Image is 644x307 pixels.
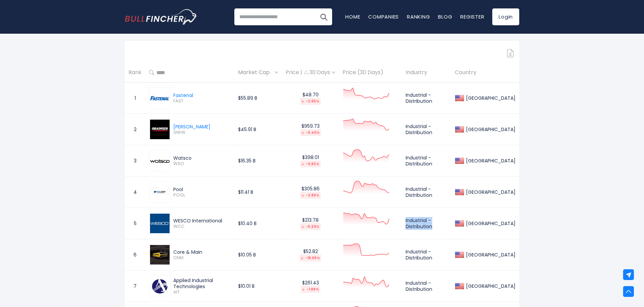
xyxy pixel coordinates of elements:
td: 4 [125,177,145,208]
a: Fastenal FAST [149,87,193,109]
img: AIT.png [150,276,170,296]
img: WSO.png [150,159,170,163]
span: WCC [173,224,231,229]
td: Industrial - Distribution [402,145,451,177]
div: -5.40% [300,129,321,136]
div: Price | 30 Days [286,69,335,76]
div: Watsco [173,155,231,161]
td: $10.05 B [234,239,282,271]
div: [GEOGRAPHIC_DATA] [464,252,516,258]
div: [PERSON_NAME] [173,124,210,130]
td: Industrial - Distribution [402,239,451,271]
div: -0.92% [300,160,321,167]
div: -1.89% [301,286,320,293]
div: $213.78 [286,217,335,230]
span: AIT [173,289,231,295]
td: 2 [125,114,145,145]
td: $45.91 B [234,114,282,145]
div: [GEOGRAPHIC_DATA] [464,189,516,195]
span: WSO [173,161,231,167]
div: [GEOGRAPHIC_DATA] [464,158,516,164]
a: Companies [368,13,399,20]
td: 7 [125,271,145,302]
span: CNM [173,255,231,261]
td: Industrial - Distribution [402,208,451,239]
span: POOL [173,192,231,198]
td: Industrial - Distribution [402,114,451,145]
img: CNM.png [150,245,170,265]
img: WCC.png [150,214,170,233]
img: FAST.png [150,96,170,100]
img: Bullfincher logo [125,9,198,25]
button: Search [315,8,332,25]
div: [GEOGRAPHIC_DATA] [464,220,516,226]
div: $959.73 [286,123,335,136]
td: $16.35 B [234,145,282,177]
th: Country [451,63,519,83]
div: $305.86 [286,186,335,199]
div: -2.95% [300,98,321,105]
td: 3 [125,145,145,177]
img: POOL.png [150,187,170,197]
div: $398.01 [286,154,335,167]
div: Core & Main [173,249,231,255]
a: Home [345,13,360,20]
div: $52.82 [286,248,335,262]
a: Blog [438,13,452,20]
th: Industry [402,63,451,83]
a: Register [460,13,484,20]
td: 5 [125,208,145,239]
td: Industrial - Distribution [402,83,451,114]
td: $10.40 B [234,208,282,239]
td: 1 [125,83,145,114]
a: Go to homepage [125,9,197,25]
a: [PERSON_NAME] GWW [149,119,210,140]
td: $11.41 B [234,177,282,208]
div: -18.95% [299,254,321,262]
img: GWW.png [150,120,170,139]
a: Login [492,8,519,25]
div: $261.43 [286,280,335,293]
td: Industrial - Distribution [402,177,451,208]
a: Ranking [407,13,430,20]
td: $55.89 B [234,83,282,114]
span: FAST [173,98,193,104]
div: -5.20% [300,223,321,230]
th: Price (30 Days) [339,63,402,83]
div: $48.70 [286,92,335,105]
td: 6 [125,239,145,271]
div: [GEOGRAPHIC_DATA] [464,283,516,289]
td: Industrial - Distribution [402,271,451,302]
div: Fastenal [173,92,193,98]
div: Applied Industrial Technologies [173,277,231,289]
th: Rank [125,63,145,83]
span: Market Cap [238,67,273,78]
td: $10.01 B [234,271,282,302]
div: [GEOGRAPHIC_DATA] [464,95,516,101]
div: Pool [173,186,231,192]
div: -2.89% [300,192,321,199]
div: [GEOGRAPHIC_DATA] [464,126,516,132]
span: GWW [173,130,210,135]
div: WESCO International [173,218,231,224]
